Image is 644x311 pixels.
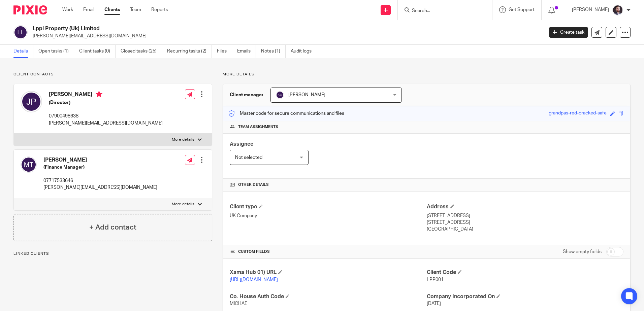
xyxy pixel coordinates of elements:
a: Client tasks (0) [79,45,116,58]
img: svg%3E [21,157,37,173]
h4: [PERSON_NAME] [49,91,163,99]
img: svg%3E [13,25,28,39]
p: Linked clients [13,251,212,256]
span: MICHAE [230,301,247,306]
a: Open tasks (1) [38,45,74,58]
p: More details [172,137,194,142]
p: Master code for secure communications and files [228,110,344,117]
a: Notes (1) [261,45,286,58]
img: svg%3E [21,91,42,112]
p: 07900498638 [49,113,163,119]
p: [PERSON_NAME][EMAIL_ADDRESS][DOMAIN_NAME] [43,184,157,191]
p: [GEOGRAPHIC_DATA] [427,226,623,233]
h3: Client manager [230,92,264,98]
a: Closed tasks (25) [121,45,162,58]
a: [URL][DOMAIN_NAME] [230,277,278,282]
p: [PERSON_NAME][EMAIL_ADDRESS][DOMAIN_NAME] [49,120,163,127]
span: LPP001 [427,277,444,282]
p: Client contacts [13,72,212,77]
a: Reports [151,6,168,13]
p: More details [172,202,194,207]
p: UK Company [230,212,426,219]
span: Assignee [230,141,253,147]
p: [PERSON_NAME] [572,6,609,13]
span: [DATE] [427,301,441,306]
img: Pixie [13,5,47,14]
a: Files [217,45,232,58]
h4: Client type [230,203,426,210]
p: [PERSON_NAME][EMAIL_ADDRESS][DOMAIN_NAME] [33,33,539,39]
span: Not selected [235,155,262,160]
h4: [PERSON_NAME] [43,157,157,164]
a: Details [13,45,33,58]
a: Team [130,6,141,13]
h5: (Finance Manager) [43,164,157,171]
h4: Xama Hub 01) URL [230,269,426,276]
h4: Client Code [427,269,623,276]
img: svg%3E [276,91,284,99]
h4: Company Incorporated On [427,293,623,300]
p: More details [223,72,631,77]
a: Create task [549,27,588,38]
h4: CUSTOM FIELDS [230,249,426,254]
p: 07717533646 [43,177,157,184]
h4: + Add contact [89,222,136,233]
span: Other details [238,182,269,187]
div: grandpas-red-cracked-safe [549,110,607,117]
span: Team assignments [238,124,278,130]
span: [PERSON_NAME] [288,93,325,97]
img: Capture.PNG [612,5,623,15]
i: Primary [96,91,102,98]
label: Show empty fields [563,248,602,255]
a: Audit logs [291,45,317,58]
h5: (Director) [49,99,163,106]
p: [STREET_ADDRESS] [427,212,623,219]
input: Search [411,8,472,14]
span: Get Support [509,7,535,12]
a: Recurring tasks (2) [167,45,212,58]
a: Clients [104,6,120,13]
a: Email [83,6,94,13]
a: Work [62,6,73,13]
h4: Address [427,203,623,210]
h4: Co. House Auth Code [230,293,426,300]
a: Emails [237,45,256,58]
p: [STREET_ADDRESS] [427,219,623,226]
h2: Lppl Property (Uk) Limited [33,25,438,32]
